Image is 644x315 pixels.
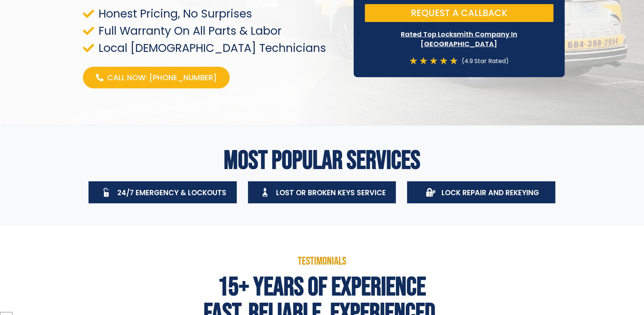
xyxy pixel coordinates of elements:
[365,29,554,48] p: Rated Top Locksmith Company In [GEOGRAPHIC_DATA]
[419,56,428,66] i: ★
[97,26,282,36] span: Full Warranty On All Parts & Labor
[411,9,507,18] span: Request a Callback
[458,56,509,66] div: (4.9 Star Rated)
[102,256,542,267] p: Testimonials
[117,188,226,198] span: 24/7 Emergency & Lockouts
[276,188,386,198] span: Lost Or Broken Keys Service
[97,43,326,53] span: Local [DEMOGRAPHIC_DATA] Technicians
[107,72,217,83] span: Call Now: [PHONE_NUMBER]
[409,56,418,66] i: ★
[83,148,561,174] h2: Most Popular Services
[97,9,253,19] span: Honest Pricing, No Surprises
[83,67,230,88] a: Call Now: [PHONE_NUMBER]
[365,4,554,22] button: Request a Callback
[450,56,458,66] i: ★
[409,56,458,66] div: 4.7/5
[440,56,448,66] i: ★
[442,188,539,198] span: Lock Repair And Rekeying
[430,56,438,66] i: ★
